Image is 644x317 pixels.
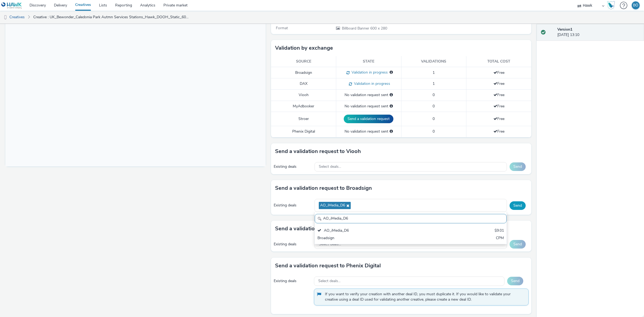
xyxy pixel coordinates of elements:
[433,81,435,86] span: 1
[607,1,617,10] a: Hawk Academy
[510,162,526,171] button: Send
[274,242,312,247] div: Existing deals
[493,129,504,134] span: Free
[493,81,504,86] span: Free
[433,104,435,109] span: 0
[275,184,372,192] h3: Send a validation request to Broadsign
[433,92,435,97] span: 0
[317,228,441,234] div: AO_iMedia_D6
[493,70,504,75] span: Free
[341,26,387,31] span: 600 x 280
[31,11,192,24] a: Creative : UK_Bewonder_Caledonia Park Autmn Services Stations_Hawk_DOOH_Static_600x280_05.09.2025
[496,235,504,242] div: CPM
[275,147,361,155] h3: Send a validation request to Viooh
[271,67,336,78] td: Broadsign
[274,278,311,284] div: Existing deals
[271,78,336,90] td: DAX
[271,112,336,126] td: Stroer
[390,104,393,109] div: Please select a deal below and click on Send to send a validation request to MyAdbooker.
[275,44,333,52] h3: Validation by exchange
[493,116,504,121] span: Free
[344,115,393,123] button: Send a validation request
[315,214,507,223] input: Search......
[352,81,390,86] span: Validation in progress
[433,116,435,121] span: 0
[510,240,526,249] button: Send
[317,235,441,242] div: Broadsign
[319,165,341,169] span: Select deals...
[274,203,312,208] div: Existing deals
[493,104,504,109] span: Free
[433,129,435,134] span: 0
[318,279,341,283] span: Select deals...
[495,228,504,234] div: $9.01
[3,15,8,20] img: dooh
[557,27,572,32] strong: Version 1
[342,26,370,31] span: Billboard Banner
[275,225,379,233] h3: Send a validation request to MyAdbooker
[510,201,526,210] button: Send
[607,1,615,10] img: Hawk Academy
[1,2,22,9] img: undefined Logo
[339,104,398,109] div: No validation request sent
[336,56,401,67] th: State
[633,1,638,9] div: BÖ
[339,129,398,134] div: No validation request sent
[493,92,504,97] span: Free
[271,56,336,67] th: Source
[433,70,435,75] span: 1
[390,129,393,134] div: Please select a deal below and click on Send to send a validation request to Phenix Digital.
[320,203,345,208] span: AO_iMedia_D6
[276,25,288,31] span: Format
[350,70,388,75] span: Validation in progress
[271,126,336,137] td: Phenix Digital
[507,277,523,285] button: Send
[274,164,312,169] div: Existing deals
[271,101,336,112] td: MyAdbooker
[275,262,381,270] h3: Send a validation request to Phenix Digital
[339,92,398,98] div: No validation request sent
[325,292,523,303] span: If you want to verify your creation with another deal ID, you must duplicate it. If you would lik...
[271,90,336,101] td: Viooh
[401,56,466,67] th: Validations
[85,17,175,67] img: Advertisement preview
[557,27,640,38] div: [DATE] 13:10
[390,92,393,98] div: Please select a deal below and click on Send to send a validation request to Viooh.
[466,56,532,67] th: Total cost
[319,242,341,247] span: Select deals...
